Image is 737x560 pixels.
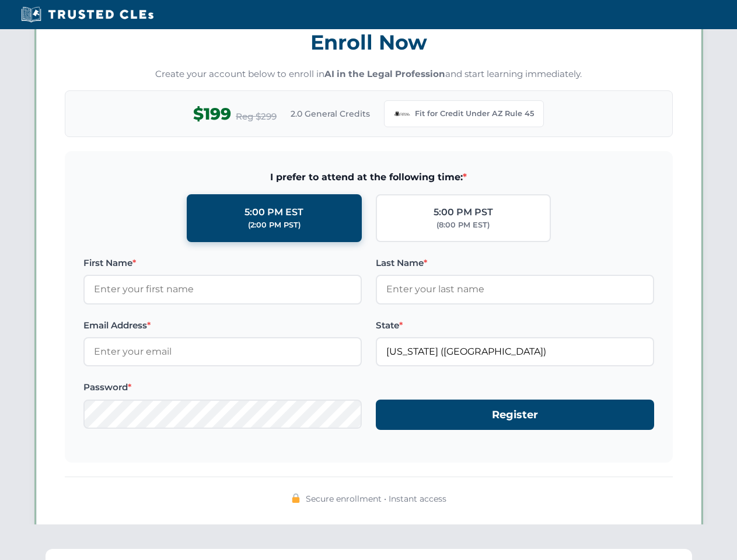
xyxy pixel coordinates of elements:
[244,205,303,220] div: 5:00 PM EST
[193,101,231,127] span: $199
[324,68,445,79] strong: AI in the Legal Profession
[376,400,654,430] button: Register
[83,275,362,304] input: Enter your first name
[83,318,362,332] label: Email Address
[291,494,301,503] img: 🔒
[83,170,654,185] span: I prefer to attend at the following time:
[306,492,446,505] span: Secure enrollment • Instant access
[65,24,673,61] h3: Enroll Now
[83,256,362,270] label: First Name
[434,205,493,220] div: 5:00 PM PST
[394,106,410,122] img: Arizona Bar
[376,275,654,304] input: Enter your last name
[248,219,301,231] div: (2:00 PM PST)
[436,219,490,231] div: (8:00 PM EST)
[83,337,362,366] input: Enter your email
[83,380,362,394] label: Password
[376,337,654,366] input: Arizona (AZ)
[236,110,277,124] span: Reg $299
[65,68,673,81] p: Create your account below to enroll in and start learning immediately.
[376,256,654,270] label: Last Name
[18,6,157,23] img: Trusted CLEs
[376,318,654,332] label: State
[415,108,534,120] span: Fit for Credit Under AZ Rule 45
[291,107,370,120] span: 2.0 General Credits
